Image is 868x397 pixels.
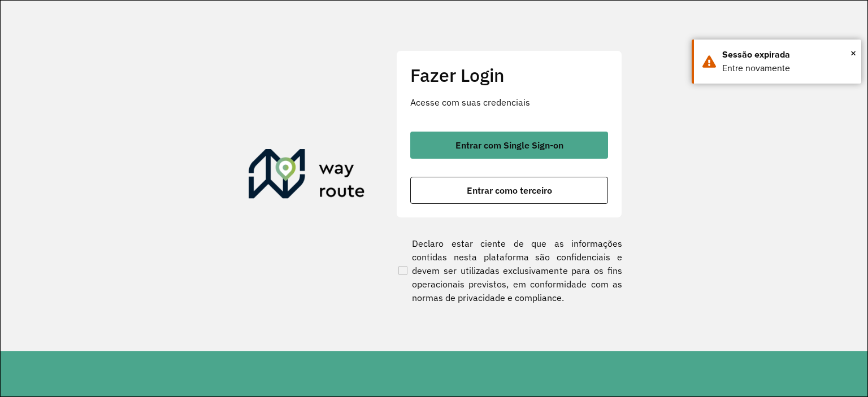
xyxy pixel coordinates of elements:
span: Entrar com Single Sign-on [455,141,563,150]
span: × [850,45,856,62]
label: Declaro estar ciente de que as informações contidas nesta plataforma são confidenciais e devem se... [396,237,622,304]
h2: Fazer Login [410,64,608,86]
button: Close [850,45,856,62]
img: Roteirizador AmbevTech [249,149,365,203]
span: Entrar como terceiro [467,186,552,195]
div: Sessão expirada [722,48,853,62]
button: button [410,177,608,204]
p: Acesse com suas credenciais [410,95,608,109]
button: button [410,132,608,159]
div: Entre novamente [722,62,853,75]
